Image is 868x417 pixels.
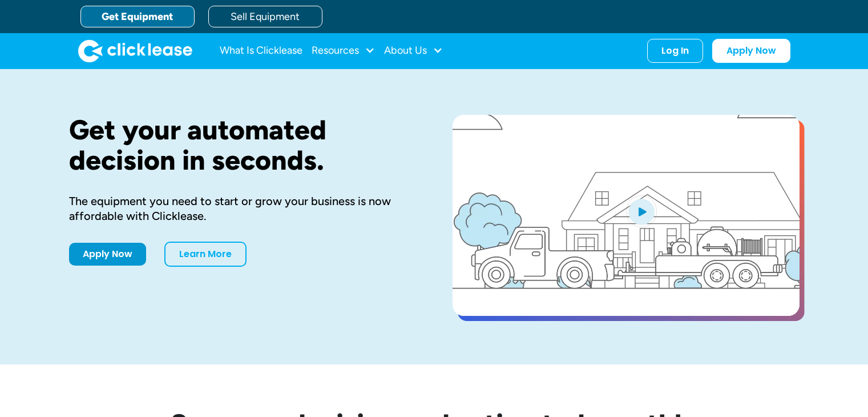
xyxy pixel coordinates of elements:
[220,39,302,62] a: What Is Clicklease
[661,45,689,57] div: Log In
[164,242,247,267] a: Learn More
[80,6,195,27] a: Get Equipment
[78,39,192,62] a: home
[312,39,375,62] div: Resources
[384,39,443,62] div: About Us
[626,195,657,227] img: Blue play button logo on a light blue circular background
[78,39,192,62] img: Clicklease logo
[712,39,790,63] a: Apply Now
[69,243,146,266] a: Apply Now
[69,194,416,223] div: The equipment you need to start or grow your business is now affordable with Clicklease.
[453,115,800,316] a: open lightbox
[208,6,322,27] a: Sell Equipment
[69,115,416,175] h1: Get your automated decision in seconds.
